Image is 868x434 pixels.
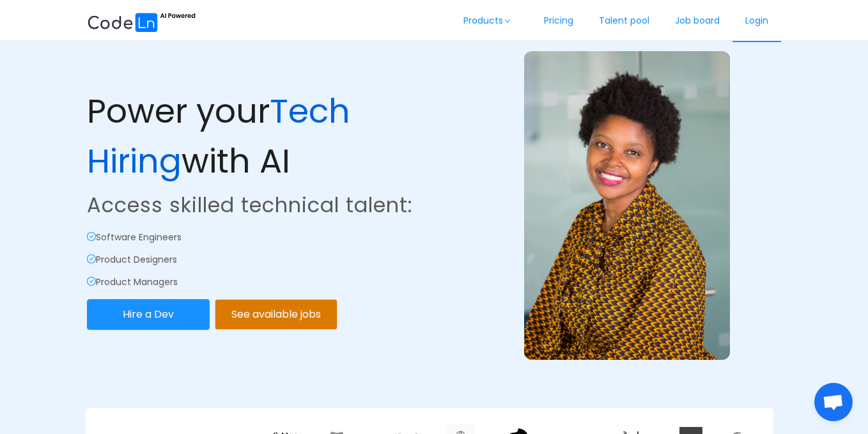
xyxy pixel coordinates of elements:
p: Product Designers [87,253,431,267]
i: icon: check-circle [87,232,96,241]
p: Power your with AI [87,86,431,186]
p: Product Managers [87,275,431,289]
span: Tech Hiring [87,88,350,184]
div: Open chat [814,383,853,421]
p: Access skilled technical talent: [87,190,431,221]
i: icon: check-circle [87,277,96,286]
p: Software Engineers [87,231,431,244]
button: Hire a Dev [87,299,210,330]
button: See available jobs [215,299,337,330]
i: icon: check-circle [87,254,96,263]
img: example [524,51,730,360]
i: icon: down [504,18,511,24]
img: ai.87e98a1d.svg [87,11,196,32]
